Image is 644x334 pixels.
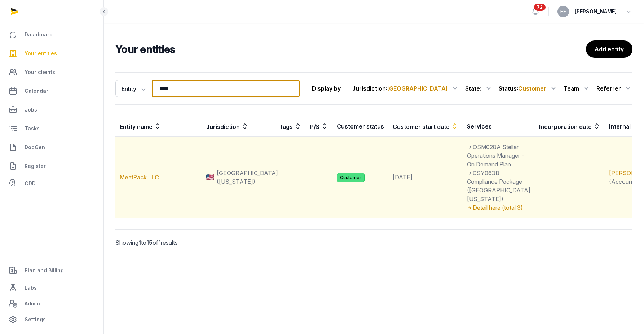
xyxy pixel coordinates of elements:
[6,262,98,279] a: Plan and Billing
[25,162,46,170] span: Register
[463,116,535,137] th: Services
[517,84,546,93] span: :
[6,176,98,191] a: CDD
[115,116,202,137] th: Entity name
[6,157,98,175] a: Register
[6,279,98,296] a: Labs
[25,143,45,152] span: DocGen
[25,299,40,308] span: Admin
[575,7,617,16] span: [PERSON_NAME]
[535,116,605,137] th: Incorporation date
[312,83,341,94] p: Display by
[596,83,632,94] div: Referrer
[518,85,546,92] span: Customer
[158,239,161,246] span: 1
[25,87,48,95] span: Calendar
[25,283,37,292] span: Labs
[499,83,558,94] div: Status
[306,116,332,137] th: P/S
[388,137,463,218] td: [DATE]
[534,4,546,11] span: 72
[6,120,98,137] a: Tasks
[480,84,481,93] span: :
[6,26,98,43] a: Dashboard
[388,116,463,137] th: Customer start date
[146,239,153,246] span: 15
[465,83,493,94] div: State
[6,139,98,156] a: DocGen
[25,266,64,275] span: Plan and Billing
[115,43,586,56] h2: Your entities
[25,179,36,188] span: CDD
[25,68,55,77] span: Your clients
[332,116,388,137] th: Customer status
[6,296,98,311] a: Admin
[387,85,448,92] span: [GEOGRAPHIC_DATA]
[386,84,448,93] span: :
[586,40,632,58] a: Add entity
[564,83,591,94] div: Team
[467,203,530,212] div: Detail here (total 3)
[115,80,152,97] button: Entity
[115,230,236,256] p: Showing to of results
[217,169,278,186] span: [GEOGRAPHIC_DATA] ([US_STATE])
[6,45,98,62] a: Your entities
[337,173,365,182] span: Customer
[25,49,57,58] span: Your entities
[25,315,46,324] span: Settings
[25,124,40,133] span: Tasks
[6,82,98,100] a: Calendar
[6,101,98,118] a: Jobs
[25,105,37,114] span: Jobs
[25,30,53,39] span: Dashboard
[6,311,98,328] a: Settings
[560,9,566,14] span: HF
[120,174,159,181] a: MeatPack LLC
[467,169,530,203] span: CSY063B Compliance Package ([GEOGRAPHIC_DATA] [US_STATE])
[467,143,524,168] span: OSM028A Stellar Operations Manager - On Demand Plan
[352,83,459,94] div: Jurisdiction
[202,116,275,137] th: Jurisdiction
[275,116,306,137] th: Tags
[6,64,98,81] a: Your clients
[138,239,141,246] span: 1
[557,6,569,17] button: HF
